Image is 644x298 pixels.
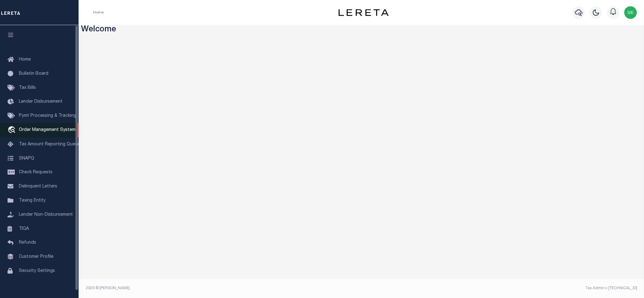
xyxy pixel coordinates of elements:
[19,142,80,147] span: Tax Amount Reporting Queue
[19,213,73,217] span: Lender Non-Disbursement
[19,241,36,245] span: Refunds
[19,128,75,132] span: Order Management System
[19,100,63,104] span: Lender Disbursement
[19,198,46,203] span: Taxing Entity
[19,156,34,160] span: SNAPQ
[19,170,52,175] span: Check Requests
[624,6,637,19] img: svg+xml;base64,PHN2ZyB4bWxucz0iaHR0cDovL3d3dy53My5vcmcvMjAwMC9zdmciIHBvaW50ZXItZXZlbnRzPSJub25lIi...
[19,114,76,118] span: Pymt Processing & Tracking
[19,86,36,90] span: Tax Bills
[81,285,361,291] div: 2025 © [PERSON_NAME].
[19,184,57,189] span: Delinquent Letters
[19,57,31,62] span: Home
[19,255,53,259] span: Customer Profile
[81,25,642,35] h3: Welcome
[366,285,637,291] div: Tax Admin v.[TECHNICAL_ID]
[19,269,55,273] span: Security Settings
[8,126,18,134] i: travel_explore
[339,9,389,16] img: logo-dark.svg
[19,226,29,231] span: TIQA
[19,72,48,76] span: Bulletin Board
[93,10,104,15] li: Home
